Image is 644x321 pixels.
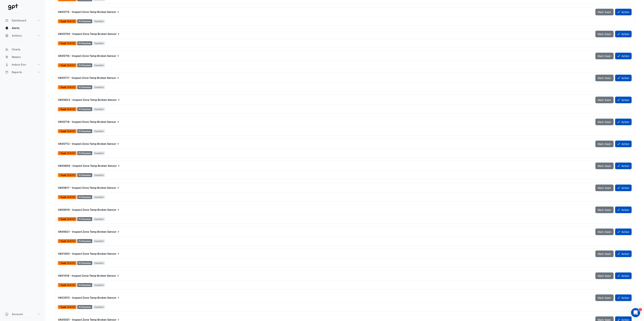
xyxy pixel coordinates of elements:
[77,151,92,155] div: P3 Routine
[595,119,614,125] button: Mark Seen
[93,195,105,199] span: Comfort
[3,68,43,76] button: Reports
[595,185,614,191] button: Mark Seen
[639,308,642,311] span: 1
[93,261,105,265] span: Comfort
[3,32,43,39] button: Actions
[67,262,75,265] span: Tue 06-May-2025 07:52 AEST
[61,86,67,88] span: Fault
[58,32,107,35] span: VAV0704 - Inspect Zone Temp Broken
[61,20,67,23] span: Fault
[61,174,67,176] span: Fault
[67,152,75,155] span: Tue 09-Sep-2025 08:32 AEST
[598,32,611,36] span: Mark Seen
[67,86,75,89] span: Wed 10-Sep-2025 07:31 AEST
[67,42,75,45] span: Wed 10-Sep-2025 09:31 AEST
[67,218,75,221] span: Wed 27-Aug-2025 18:01 AEST
[61,42,67,45] span: Fault
[615,9,632,15] button: Action
[61,196,67,198] span: Fault
[107,186,120,190] span: Sensor
[595,229,614,235] button: Mark Seen
[77,63,92,67] div: P3 Routine
[77,261,92,265] div: P3 Routine
[58,274,106,277] span: VAV1018 - Inspect Zone Temp Broken
[67,196,75,199] span: Wed 27-Aug-2025 18:01 AEST
[12,19,26,22] span: Dashboard
[108,98,121,102] span: Sensor
[67,20,75,23] span: Wed 10-Sep-2025 11:46 AEST
[615,31,632,37] button: Action
[77,19,92,23] div: P3 Routine
[93,151,105,155] span: Comfort
[77,217,92,221] div: P3 Routine
[67,64,75,67] span: Wed 10-Sep-2025 07:31 AEST
[12,48,20,51] span: Charts
[107,120,120,124] span: Sensor
[107,142,120,146] span: Sensor
[67,174,75,177] span: Wed 27-Aug-2025 18:01 AEST
[598,10,611,14] span: Mark Seen
[61,108,67,110] span: Fault
[615,141,632,147] button: Action
[595,207,614,213] button: Mark Seen
[595,272,614,279] button: Mark Seen
[598,164,611,168] span: Mark Seen
[598,274,611,277] span: Mark Seen
[598,296,611,299] span: Mark Seen
[58,142,106,145] span: VAV0713 - Inspect Zone Temp Broken
[93,217,105,221] span: Comfort
[3,17,43,24] button: Dashboard
[58,230,107,233] span: VAV0621 - Inspect Zone Temp Broken
[93,41,105,45] span: Comfort
[77,85,92,89] div: P3 Routine
[598,98,611,102] span: Mark Seen
[595,75,614,81] button: Mark Seen
[93,107,105,111] span: Comfort
[58,76,106,79] span: VAV0717 - Inspect Zone Temp Broken
[595,97,614,103] button: Mark Seen
[77,41,92,45] div: P3 Routine
[58,164,107,167] span: VAV0604 - Inspect Zone Temp Broken
[93,63,105,67] span: Comfort
[58,120,106,123] span: VAV0718 - Inspect Zone Temp Broken
[107,230,120,234] span: Sensor
[615,185,632,191] button: Action
[595,53,614,59] button: Mark Seen
[3,310,43,318] button: Account
[598,230,611,233] span: Mark Seen
[93,305,105,309] span: Comfort
[12,312,23,316] span: Account
[12,70,22,74] span: Reports
[58,296,107,299] span: VAV2815 - Inspect Zone Temp Broken
[3,61,43,68] button: Indoor Env
[61,152,67,154] span: Fault
[61,240,67,242] span: Fault
[5,34,9,38] app-icon: Actions
[595,163,614,169] button: Mark Seen
[67,108,75,111] span: Tue 09-Sep-2025 18:01 AEST
[108,164,121,168] span: Sensor
[5,48,9,51] app-icon: Charts
[107,76,120,80] span: Sensor
[598,186,611,189] span: Mark Seen
[67,240,75,243] span: Tue 05-Aug-2025 15:31 AEST
[631,308,640,317] iframe: Intercom live chat
[5,70,9,74] app-icon: Reports
[67,306,75,308] span: Wed 26-Feb-2025 20:36 AEDT
[3,24,43,32] button: Alerts
[615,294,632,301] button: Action
[77,283,92,287] div: P3 Routine
[12,34,22,38] span: Actions
[61,284,67,286] span: Fault
[58,208,107,211] span: VAV0616 - Inspect Zone Temp Broken
[615,119,632,125] button: Action
[107,274,120,278] span: Sensor
[77,107,92,111] div: P3 Routine
[93,19,105,23] span: Comfort
[595,9,614,15] button: Mark Seen
[615,75,632,81] button: Action
[615,229,632,235] button: Action
[615,163,632,169] button: Action
[58,252,107,255] span: VAV1003 - Inspect Zone Temp Broken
